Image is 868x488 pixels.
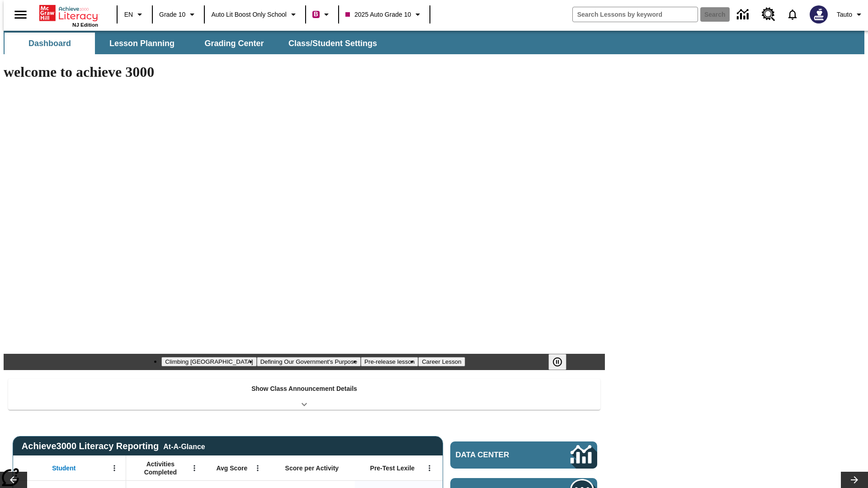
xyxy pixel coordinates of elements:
[285,464,339,472] span: Score per Activity
[456,450,540,460] span: Data Center
[188,461,201,475] button: Open Menu
[257,357,361,366] button: Slide 2 Defining Our Government's Purpose
[314,9,318,20] span: B
[22,441,205,451] span: Achieve3000 Literacy Reporting
[418,357,465,366] button: Slide 4 Career Lesson
[189,33,279,54] button: Grading Center
[120,6,149,23] button: Language: EN, Select a language
[211,10,287,19] span: Auto Lit Boost only School
[161,357,256,366] button: Slide 1 Climbing Mount Tai
[72,22,98,28] span: NJ Edition
[124,10,133,19] span: EN
[345,10,411,19] span: 2025 Auto Grade 10
[573,7,698,22] input: search field
[251,384,357,394] p: Show Class Announcement Details
[833,6,868,23] button: Profile/Settings
[841,472,868,488] button: Lesson carousel, Next
[281,33,384,54] button: Class/Student Settings
[781,3,804,26] a: Notifications
[156,6,201,23] button: Grade: Grade 10, Select a grade
[208,6,302,23] button: School: Auto Lit Boost only School, Select your school
[108,461,121,475] button: Open Menu
[450,441,597,469] a: Data Center
[39,3,98,28] div: Home
[548,354,576,370] div: Pause
[8,379,600,410] div: Show Class Announcement Details
[4,33,385,54] div: SubNavbar
[810,5,828,23] img: Avatar
[756,2,781,27] a: Resource Center, Will open in new tab
[159,10,185,19] span: Grade 10
[309,6,335,23] button: Boost Class color is violet red. Change class color
[548,354,566,370] button: Pause
[342,6,427,23] button: Class: 2025 Auto Grade 10, Select your class
[361,357,418,366] button: Slide 3 Pre-release lesson
[837,10,852,19] span: Tauto
[423,461,436,475] button: Open Menu
[39,4,98,22] a: Home
[52,464,75,472] span: Student
[251,461,264,475] button: Open Menu
[4,31,864,54] div: SubNavbar
[163,441,205,451] div: At-A-Glance
[804,3,833,26] button: Select a new avatar
[370,464,415,472] span: Pre-Test Lexile
[731,2,756,27] a: Data Center
[216,464,247,472] span: Avg Score
[97,33,187,54] button: Lesson Planning
[5,33,95,54] button: Dashboard
[7,1,34,28] button: Open side menu
[4,64,605,80] h1: welcome to achieve 3000
[131,460,190,476] span: Activities Completed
